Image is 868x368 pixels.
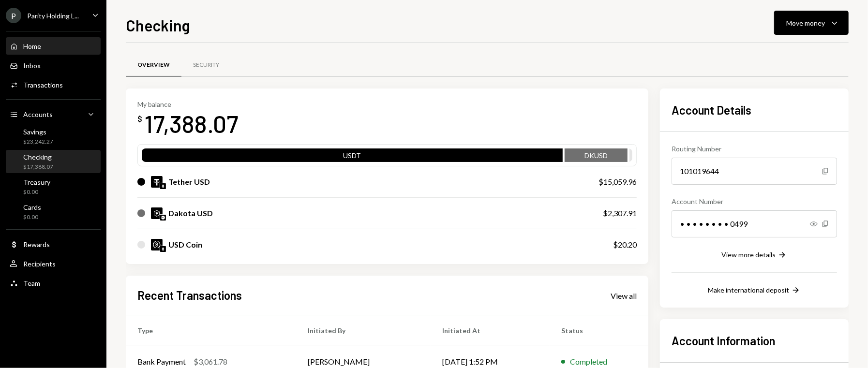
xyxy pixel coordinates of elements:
[6,57,101,74] a: Inbox
[137,114,142,124] div: $
[137,287,242,303] h2: Recent Transactions
[721,250,787,261] button: View more details
[23,203,41,211] div: Cards
[6,37,101,55] a: Home
[6,8,21,23] div: P
[786,18,825,28] div: Move money
[27,12,79,20] div: Parity Holding L...
[23,188,50,196] div: $0.00
[774,11,849,35] button: Move money
[296,315,431,346] th: Initiated By
[142,150,563,164] div: USDT
[168,176,210,188] div: Tether USD
[6,274,101,292] a: Team
[603,207,637,219] div: $2,307.91
[6,125,101,148] a: Savings$23,242.27
[708,286,789,294] div: Make international deposit
[672,158,837,185] div: 101019644
[611,291,637,301] div: View all
[6,150,101,173] a: Checking$17,388.07
[23,138,53,146] div: $23,242.27
[126,15,190,35] h1: Checking
[23,110,53,118] div: Accounts
[160,183,166,189] img: ethereum-mainnet
[6,175,101,198] a: Treasury$0.00
[168,207,213,219] div: Dakota USD
[6,255,101,272] a: Recipients
[23,42,41,50] div: Home
[672,196,837,206] div: Account Number
[151,239,163,250] img: USDC
[23,240,50,249] div: Rewards
[708,285,801,296] button: Make international deposit
[570,356,607,368] div: Completed
[23,163,53,171] div: $17,388.07
[137,61,170,69] div: Overview
[721,250,776,259] div: View more details
[565,150,628,164] div: DKUSD
[160,246,166,252] img: ethereum-mainnet
[550,315,648,346] th: Status
[137,100,238,108] div: My balance
[23,213,41,221] div: $0.00
[23,128,53,136] div: Savings
[611,290,637,301] a: View all
[599,176,637,188] div: $15,059.96
[181,53,231,77] a: Security
[23,279,40,287] div: Team
[672,333,837,349] h2: Account Information
[194,356,227,368] div: $3,061.78
[6,76,101,93] a: Transactions
[144,108,238,139] div: 17,388.07
[23,260,56,268] div: Recipients
[168,239,202,250] div: USD Coin
[23,81,63,89] div: Transactions
[137,356,186,368] div: Bank Payment
[126,53,181,77] a: Overview
[23,178,50,186] div: Treasury
[126,315,296,346] th: Type
[23,153,53,161] div: Checking
[151,176,163,188] img: USDT
[6,236,101,253] a: Rewards
[193,61,219,69] div: Security
[160,215,166,221] img: base-mainnet
[23,61,41,70] div: Inbox
[151,207,163,219] img: DKUSD
[672,210,837,237] div: • • • • • • • • 0499
[613,239,637,250] div: $20.20
[6,105,101,123] a: Accounts
[672,144,837,154] div: Routing Number
[431,315,550,346] th: Initiated At
[6,200,101,223] a: Cards$0.00
[672,102,837,118] h2: Account Details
